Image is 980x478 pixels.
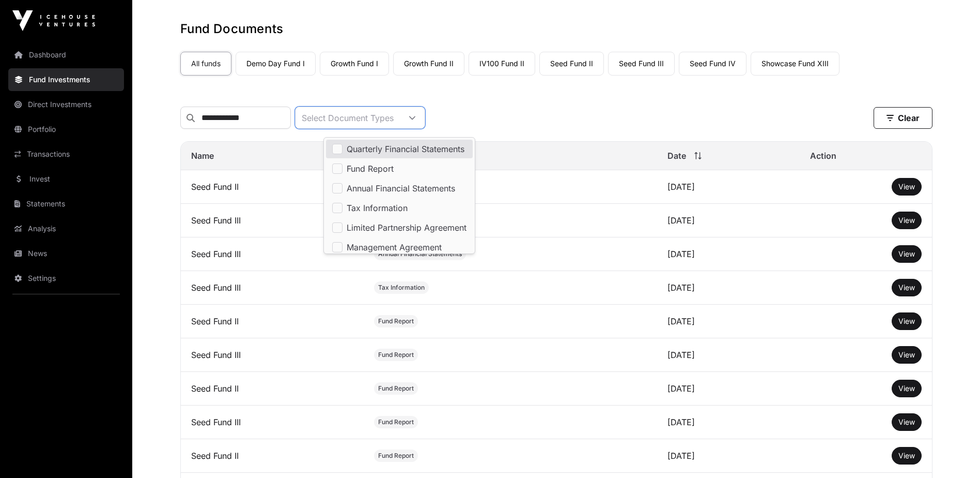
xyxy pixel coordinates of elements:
[898,282,915,293] a: View
[874,107,932,129] button: Clear
[8,192,124,215] a: Statements
[181,338,364,372] td: Seed Fund III
[295,107,400,128] div: Select Document Types
[892,279,922,296] button: View
[8,68,124,91] a: Fund Investments
[326,140,473,158] li: Quarterly Financial Statements
[347,145,464,153] span: Quarterly Financial Statements
[347,223,466,232] span: Limited Partnership Agreement
[326,179,473,198] li: Annual Financial Statements
[898,417,915,427] a: View
[8,168,124,190] a: Invest
[608,52,675,76] a: Seed Fund III
[8,242,124,265] a: News
[378,250,462,258] span: Annual Financial Statements
[181,204,364,237] td: Seed Fund III
[378,452,414,460] span: Fund Report
[378,384,414,393] span: Fund Report
[657,305,800,338] td: [DATE]
[326,238,473,257] li: Management Agreement
[8,118,124,141] a: Portfolio
[898,451,915,461] a: View
[191,150,214,162] span: Name
[928,428,980,478] iframe: Chat Widget
[898,283,915,292] span: View
[898,350,915,360] a: View
[898,384,915,393] span: View
[679,52,746,76] a: Seed Fund IV
[180,21,932,37] h1: Fund Documents
[898,182,915,191] span: View
[657,439,800,473] td: [DATE]
[347,204,408,212] span: Tax Information
[892,447,922,465] button: View
[657,237,800,271] td: [DATE]
[181,271,364,305] td: Seed Fund III
[8,267,124,290] a: Settings
[324,138,475,416] ul: Option List
[657,271,800,305] td: [DATE]
[892,312,922,330] button: View
[657,372,800,406] td: [DATE]
[347,243,442,251] span: Management Agreement
[8,93,124,116] a: Direct Investments
[320,52,389,76] a: Growth Fund I
[326,199,473,217] li: Tax Information
[181,439,364,473] td: Seed Fund II
[469,52,535,76] a: IV100 Fund II
[892,346,922,364] button: View
[657,170,800,204] td: [DATE]
[8,217,124,240] a: Analysis
[181,372,364,406] td: Seed Fund II
[892,212,922,229] button: View
[236,52,316,76] a: Demo Day Fund I
[393,52,464,76] a: Growth Fund II
[180,52,231,76] a: All funds
[898,417,915,426] span: View
[326,218,473,237] li: Limited Partnership Agreement
[539,52,604,76] a: Seed Fund II
[892,245,922,263] button: View
[667,150,686,162] span: Date
[898,182,915,192] a: View
[892,178,922,196] button: View
[8,43,124,66] a: Dashboard
[181,406,364,439] td: Seed Fund III
[347,165,394,173] span: Fund Report
[898,216,915,225] span: View
[892,380,922,397] button: View
[892,413,922,431] button: View
[898,350,915,359] span: View
[898,383,915,394] a: View
[751,52,839,76] a: Showcase Fund XIII
[898,249,915,258] span: View
[898,451,915,460] span: View
[12,10,95,31] img: Icehouse Ventures Logo
[898,317,915,325] span: View
[8,143,124,166] a: Transactions
[657,338,800,372] td: [DATE]
[898,316,915,326] a: View
[181,170,364,204] td: Seed Fund II
[378,351,414,359] span: Fund Report
[810,150,836,162] span: Action
[326,159,473,178] li: Fund Report
[657,204,800,237] td: [DATE]
[898,215,915,226] a: View
[347,184,455,192] span: Annual Financial Statements
[378,418,414,426] span: Fund Report
[378,317,414,325] span: Fund Report
[898,249,915,259] a: View
[181,305,364,338] td: Seed Fund II
[181,237,364,271] td: Seed Fund III
[378,283,425,292] span: Tax Information
[657,406,800,439] td: [DATE]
